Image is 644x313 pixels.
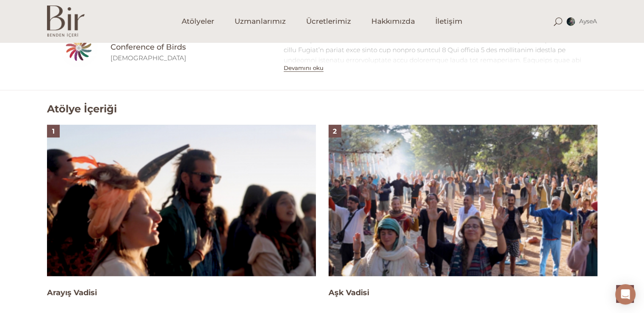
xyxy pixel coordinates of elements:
[306,17,351,26] span: Ücretlerimiz
[60,29,98,67] img: 279648387_5653430691351817_6685829811216236910_n-100x100.jpeg
[333,127,337,135] span: 2
[579,17,597,25] span: AyseA
[111,54,186,62] a: [DEMOGRAPHIC_DATA]
[47,103,117,115] h2: Atölye İçeriği
[182,17,214,26] span: Atölyeler
[371,17,415,26] span: Hakkımızda
[235,17,286,26] span: Uzmanlarımız
[567,17,575,26] img: AyseA1.jpg
[47,288,316,298] h4: Arayış Vadisi
[52,127,55,135] span: 1
[615,284,636,305] div: Open Intercom Messenger
[435,17,462,26] span: İletişim
[329,288,597,298] h4: Aşk Vadisi
[284,64,323,72] button: Devamını oku
[111,42,271,53] a: Conference of Birds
